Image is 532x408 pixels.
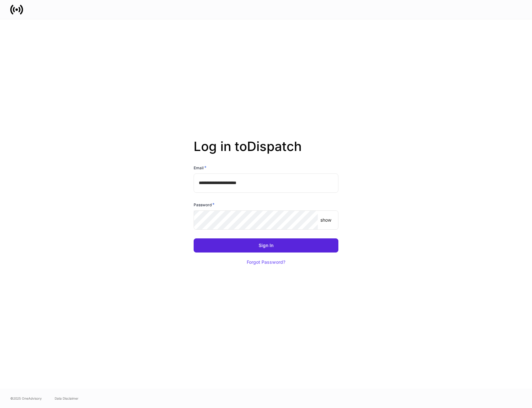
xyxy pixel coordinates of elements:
button: Sign In [194,238,338,253]
div: Forgot Password? [247,260,285,264]
h6: Email [194,164,206,171]
div: Sign In [259,243,273,248]
span: © 2025 OneAdvisory [10,396,42,401]
h6: Password [194,201,215,208]
h2: Log in to Dispatch [194,139,338,164]
p: show [320,217,331,223]
a: Data Disclaimer [55,396,78,401]
button: Forgot Password? [239,255,293,269]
